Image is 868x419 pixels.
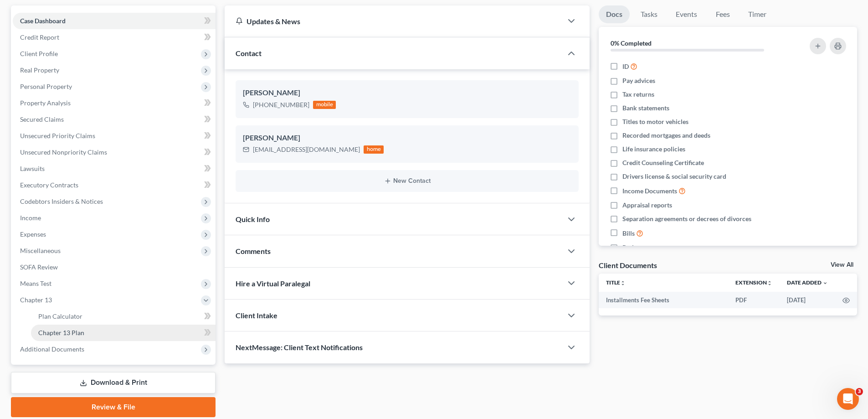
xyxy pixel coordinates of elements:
[741,5,774,23] a: Timer
[822,280,828,286] i: expand_more
[599,260,657,270] div: Client Documents
[599,292,728,308] td: Installments Fee Sheets
[622,214,751,223] span: Separation agreements or decrees of divorces
[13,13,216,29] a: Case Dashboard
[599,5,630,23] a: Docs
[20,214,41,222] span: Income
[38,329,84,336] span: Chapter 13 Plan
[787,279,828,286] a: Date Added expand_more
[236,16,551,26] div: Updates & News
[236,49,262,57] span: Contact
[780,292,835,308] td: [DATE]
[20,296,52,304] span: Chapter 13
[13,177,216,193] a: Executory Contracts
[11,372,216,393] a: Download & Print
[31,308,216,325] a: Plan Calculator
[20,197,103,205] span: Codebtors Insiders & Notices
[611,39,652,47] strong: 0% Completed
[20,99,71,107] span: Property Analysis
[622,76,655,85] span: Pay advices
[13,111,216,128] a: Secured Claims
[622,186,677,196] span: Income Documents
[622,103,669,113] span: Bank statements
[20,345,84,353] span: Additional Documents
[364,145,384,154] div: home
[243,177,571,185] button: New Contact
[236,247,271,255] span: Comments
[20,263,58,271] span: SOFA Review
[243,133,571,144] div: [PERSON_NAME]
[620,280,626,286] i: unfold_more
[13,29,216,46] a: Credit Report
[20,66,59,74] span: Real Property
[735,279,772,286] a: Extensionunfold_more
[767,280,772,286] i: unfold_more
[13,259,216,275] a: SOFA Review
[622,145,685,154] span: Life insurance policies
[622,117,688,126] span: Titles to motor vehicles
[253,100,309,109] div: [PHONE_NUMBER]
[606,279,626,286] a: Titleunfold_more
[13,95,216,111] a: Property Analysis
[236,279,310,288] span: Hire a Virtual Paralegal
[856,388,863,395] span: 3
[13,128,216,144] a: Unsecured Priority Claims
[236,311,277,320] span: Client Intake
[20,148,107,156] span: Unsecured Nonpriority Claims
[622,172,726,181] span: Drivers license & social security card
[20,33,59,41] span: Credit Report
[668,5,704,23] a: Events
[20,17,66,25] span: Case Dashboard
[236,215,270,223] span: Quick Info
[728,292,780,308] td: PDF
[622,131,710,140] span: Recorded mortgages and deeds
[20,279,51,287] span: Means Test
[20,165,45,172] span: Lawsuits
[20,230,46,238] span: Expenses
[831,262,853,268] a: View All
[20,115,64,123] span: Secured Claims
[11,397,216,417] a: Review & File
[837,388,859,410] iframe: Intercom live chat
[708,5,737,23] a: Fees
[622,229,635,238] span: Bills
[236,343,363,352] span: NextMessage: Client Text Notifications
[20,247,61,254] span: Miscellaneous
[253,145,360,154] div: [EMAIL_ADDRESS][DOMAIN_NAME]
[622,62,629,71] span: ID
[243,88,571,98] div: [PERSON_NAME]
[20,50,58,57] span: Client Profile
[622,90,654,99] span: Tax returns
[633,5,665,23] a: Tasks
[20,83,72,90] span: Personal Property
[20,181,78,189] span: Executory Contracts
[13,144,216,160] a: Unsecured Nonpriority Claims
[622,243,711,252] span: Retirement account statements
[622,158,704,167] span: Credit Counseling Certificate
[13,160,216,177] a: Lawsuits
[38,312,82,320] span: Plan Calculator
[31,325,216,341] a: Chapter 13 Plan
[20,132,95,140] span: Unsecured Priority Claims
[313,101,336,109] div: mobile
[622,201,672,210] span: Appraisal reports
